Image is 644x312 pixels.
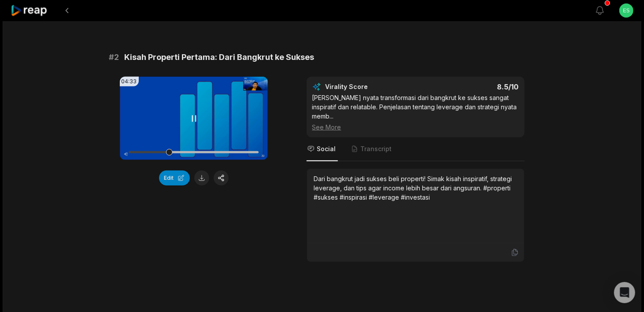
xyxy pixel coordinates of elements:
[120,77,268,160] video: Your browser does not support mp4 format.
[317,145,336,153] span: Social
[614,282,635,303] div: Open Intercom Messenger
[326,82,420,91] div: Virality Score
[109,51,119,63] span: # 2
[312,93,519,132] div: [PERSON_NAME] nyata transformasi dari bangkrut ke sukses sangat inspiratif dan relatable. Penjela...
[361,145,392,153] span: Transcript
[124,51,314,63] span: Kisah Properti Pertama: Dari Bangkrut ke Sukses
[314,174,517,202] div: Dari bangkrut jadi sukses beli properti! Simak kisah inspiratif, strategi leverage, dan tips agar...
[424,82,519,91] div: 8.5 /10
[159,171,190,186] button: Edit
[307,137,525,161] nav: Tabs
[312,123,519,132] div: See More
